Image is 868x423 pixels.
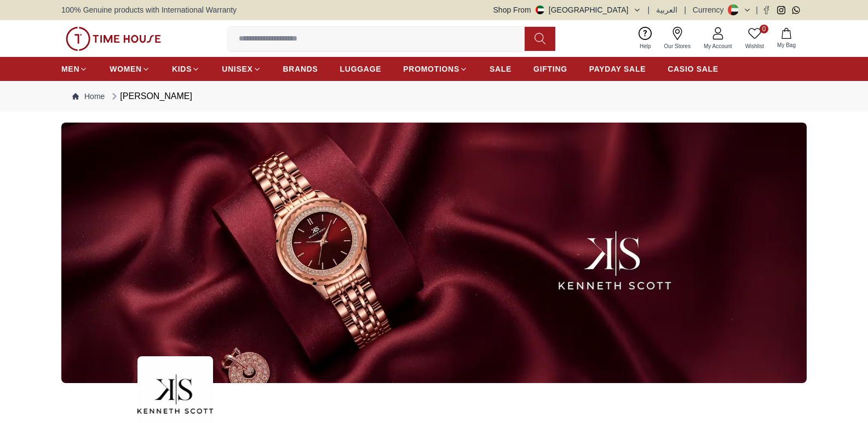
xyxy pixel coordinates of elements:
span: Wishlist [741,42,768,50]
img: United Arab Emirates [536,5,544,14]
img: ... [61,123,807,383]
div: Currency [693,4,728,15]
span: PAYDAY SALE [589,63,646,74]
span: Our Stores [660,42,695,50]
span: 100% Genuine products with International Warranty [61,4,237,15]
span: BRANDS [283,63,318,74]
a: CASIO SALE [668,59,718,79]
span: SALE [490,63,511,74]
span: My Account [699,42,737,50]
span: | [648,4,650,15]
a: BRANDS [283,59,318,79]
a: PROMOTIONS [403,59,468,79]
a: Home [72,91,105,102]
div: [PERSON_NAME] [109,90,192,103]
span: PROMOTIONS [403,63,459,74]
button: العربية [656,4,677,15]
a: LUGGAGE [340,59,382,79]
a: Help [633,25,658,53]
span: | [684,4,686,15]
span: | [756,4,758,15]
a: Instagram [777,6,785,14]
a: Whatsapp [792,6,800,14]
a: SALE [490,59,511,79]
a: GIFTING [533,59,567,79]
span: CASIO SALE [668,63,718,74]
a: KIDS [172,59,200,79]
a: UNISEX [222,59,261,79]
a: MEN [61,59,88,79]
a: Facebook [762,6,771,14]
button: My Bag [771,26,802,51]
nav: Breadcrumb [61,81,807,112]
span: LUGGAGE [340,63,382,74]
span: Help [635,42,656,50]
span: 0 [760,25,768,33]
span: WOMEN [110,63,142,74]
span: My Bag [773,41,800,49]
img: ... [66,27,161,51]
span: KIDS [172,63,192,74]
span: UNISEX [222,63,252,74]
span: MEN [61,63,79,74]
a: Our Stores [658,25,697,53]
button: Shop From[GEOGRAPHIC_DATA] [493,4,641,15]
a: WOMEN [110,59,150,79]
a: 0Wishlist [739,25,771,53]
a: PAYDAY SALE [589,59,646,79]
span: GIFTING [533,63,567,74]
